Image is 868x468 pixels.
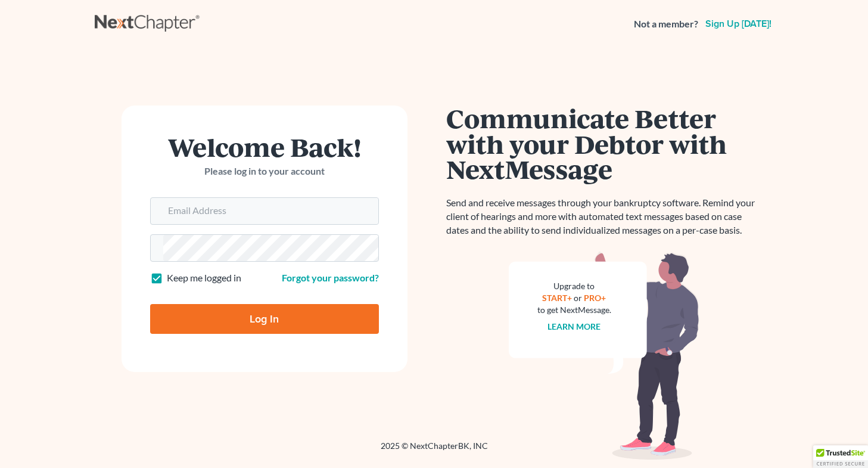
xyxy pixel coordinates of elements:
div: Upgrade to [537,280,611,292]
a: Sign up [DATE]! [703,19,774,29]
a: Learn more [547,321,601,331]
a: START+ [542,293,572,303]
h1: Communicate Better with your Debtor with NextMessage [446,106,762,182]
a: PRO+ [584,293,606,303]
input: Email Address [163,198,378,224]
strong: Not a member? [634,17,698,31]
img: nextmessage_bg-59042aed3d76b12b5cd301f8e5b87938c9018125f34e5fa2b7a6b67550977c72.svg [509,252,699,460]
div: TrustedSite Certified [813,445,868,468]
p: Send and receive messages through your bankruptcy software. Remind your client of hearings and mo... [446,196,762,237]
input: Log In [150,304,379,334]
p: Please log in to your account [150,165,379,178]
span: or [574,293,582,303]
h1: Welcome Back! [150,134,379,160]
div: to get NextMessage. [537,304,611,316]
div: 2025 © NextChapterBK, INC [95,440,774,461]
a: Forgot your password? [282,272,379,283]
label: Keep me logged in [167,271,241,285]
